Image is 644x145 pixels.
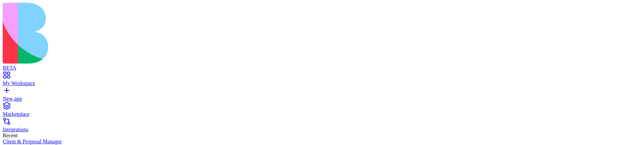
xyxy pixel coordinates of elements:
[3,127,641,133] div: Integrations
[3,80,641,86] div: My Workspace
[3,133,17,138] span: Recent
[3,90,641,102] a: New app
[3,3,273,64] img: logo
[3,121,641,133] a: Integrations
[3,105,641,117] a: Marketplace
[3,74,641,86] a: My Workspace
[3,96,641,102] div: New app
[3,111,641,117] div: Marketplace
[3,59,641,71] a: BETA
[3,139,641,145] a: Client & Proposal Manager
[3,65,641,71] div: BETA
